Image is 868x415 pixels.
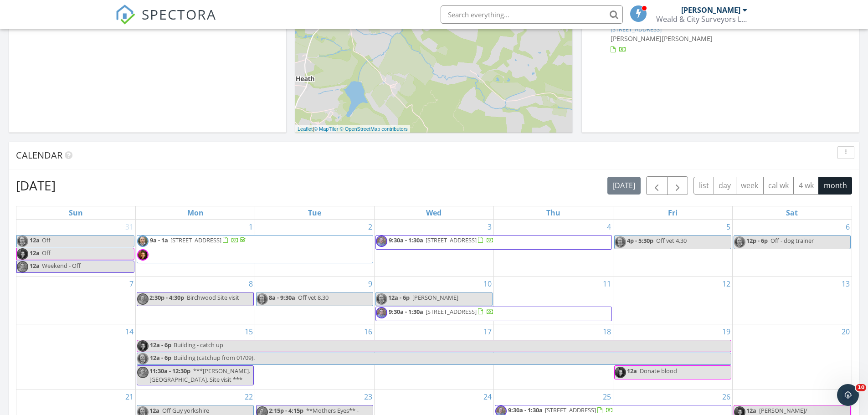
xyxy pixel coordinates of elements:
td: Go to September 20, 2025 [732,324,852,389]
td: Go to August 31, 2025 [16,220,136,277]
a: Go to September 20, 2025 [840,324,852,339]
span: Off vet 8.30 [298,293,329,302]
img: megan.jpg [17,248,28,260]
span: [STREET_ADDRESS] [170,236,221,244]
td: Go to September 17, 2025 [375,324,494,389]
span: SPECTORA [142,5,216,24]
a: Go to September 23, 2025 [362,389,374,404]
button: month [818,177,852,195]
span: Off [42,249,51,257]
a: 9a - 1a [STREET_ADDRESS] [137,235,373,263]
input: Search everything... [441,5,623,24]
td: Go to September 16, 2025 [255,324,375,389]
td: Go to September 13, 2025 [732,276,852,324]
a: Go to September 21, 2025 [123,389,135,404]
button: cal wk [763,177,794,195]
img: megan.jpg [137,340,149,352]
img: p1150666.jpg [137,293,149,305]
span: [PERSON_NAME] [611,34,662,43]
span: 12a - 6p [388,293,410,302]
div: | [295,125,410,133]
a: Go to September 11, 2025 [601,277,613,291]
span: 12a [746,406,756,415]
a: 9a - 1a [STREET_ADDRESS] [137,236,373,263]
div: Weald & City Surveyors Limited [656,15,747,24]
a: [DATE] 9:00 am [STREET_ADDRESS] [PERSON_NAME][PERSON_NAME] [589,14,852,54]
td: Go to September 10, 2025 [375,276,494,324]
a: Go to September 1, 2025 [247,220,255,234]
span: Weekend - Off [42,261,81,270]
a: Go to September 5, 2025 [724,220,732,234]
td: Go to September 6, 2025 [732,220,852,277]
a: [STREET_ADDRESS] [611,25,662,33]
img: 8eeba7b9a0fb401ca373bbb0293d0a77.jpeg [734,236,745,248]
a: Tuesday [306,206,323,219]
a: Leaflet [298,126,313,132]
span: 12a - 6p [149,340,172,352]
button: list [693,177,714,195]
td: Go to September 18, 2025 [493,324,613,389]
a: 9:30a - 1:30a [STREET_ADDRESS] [375,307,612,321]
td: Go to September 5, 2025 [613,220,732,277]
span: 12a [29,261,40,272]
a: Go to September 8, 2025 [247,277,255,291]
a: 9:30a - 1:30a [STREET_ADDRESS] [375,235,612,250]
iframe: Intercom live chat [837,384,859,406]
span: Off [42,236,51,244]
span: 12a [29,236,40,247]
a: Go to September 17, 2025 [482,324,493,339]
span: 12a - 6p [149,353,172,364]
a: Go to September 15, 2025 [243,324,255,339]
img: p1150666.jpg [376,236,387,247]
button: day [714,177,736,195]
a: 9:30a - 1:30a [STREET_ADDRESS] [376,307,611,321]
td: Go to September 4, 2025 [493,220,613,277]
td: Go to September 3, 2025 [375,220,494,277]
span: 12a [627,367,637,375]
a: Go to September 18, 2025 [601,324,613,339]
span: [STREET_ADDRESS] [545,406,596,414]
a: Go to September 13, 2025 [840,277,852,291]
a: Go to September 4, 2025 [605,220,613,234]
a: Wednesday [424,206,443,219]
td: Go to September 14, 2025 [16,324,136,389]
td: Go to September 7, 2025 [16,276,136,324]
a: Go to September 9, 2025 [366,277,374,291]
button: week [736,177,764,195]
a: Saturday [784,206,800,219]
a: Go to September 7, 2025 [128,277,135,291]
span: 12p - 6p [746,236,768,245]
span: 2:30p - 4:30p [149,293,184,302]
span: [PERSON_NAME] [662,34,713,43]
a: Monday [185,206,205,219]
img: 8eeba7b9a0fb401ca373bbb0293d0a77.jpeg [376,293,387,305]
span: 10 [856,384,866,391]
span: Birchwood Site visit [187,293,239,302]
a: Go to September 26, 2025 [720,389,732,404]
span: Building - catch up [174,341,223,349]
span: Calendar [16,149,62,161]
a: Go to September 16, 2025 [362,324,374,339]
span: Off vet 4.30 [656,236,687,245]
td: Go to September 12, 2025 [613,276,732,324]
span: ***[PERSON_NAME]. [GEOGRAPHIC_DATA]. Site visit *** [149,367,250,384]
a: SPECTORA [115,12,216,31]
img: p1150666.jpg [376,307,387,318]
div: [PERSON_NAME] [681,5,740,15]
a: Go to September 22, 2025 [243,389,255,404]
span: 9a - 1a [149,236,169,263]
span: [PERSON_NAME] [412,293,458,302]
img: p1150666.jpg [137,367,149,378]
a: © OpenStreetMap contributors [340,126,408,132]
td: Go to September 11, 2025 [493,276,613,324]
span: 8a - 9:30a [269,293,295,302]
a: Go to August 31, 2025 [123,220,135,234]
button: [DATE] [607,177,641,195]
a: Friday [666,206,679,219]
img: 8eeba7b9a0fb401ca373bbb0293d0a77.jpeg [17,236,28,247]
a: Thursday [544,206,562,219]
span: 2:15p - 4:15p [269,406,303,415]
img: The Best Home Inspection Software - Spectora [115,5,135,25]
span: 12a [29,248,40,260]
td: Go to September 1, 2025 [136,220,255,277]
